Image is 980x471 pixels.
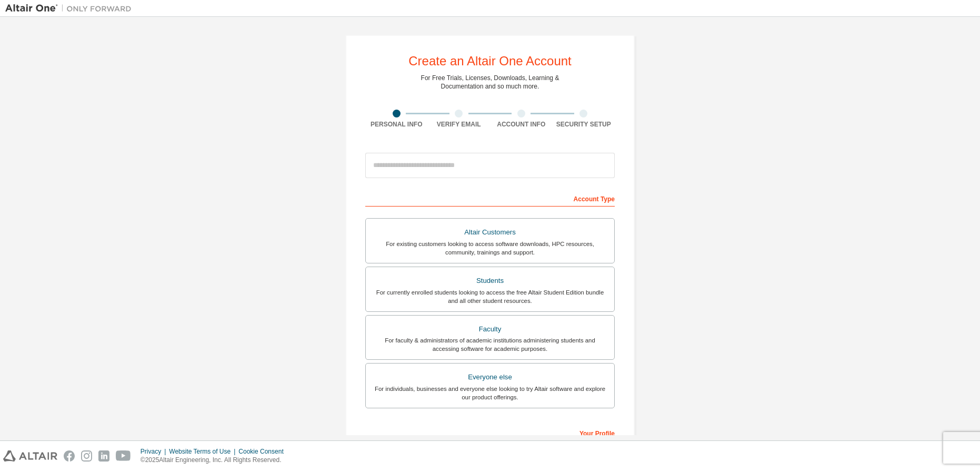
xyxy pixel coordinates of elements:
[408,55,572,67] div: Create an Altair One Account
[372,336,608,353] div: For faculty & administrators of academic institutions administering students and accessing softwa...
[372,288,608,305] div: For currently enrolled students looking to access the free Altair Student Edition bundle and all ...
[365,120,428,129] div: Personal Info
[428,120,491,129] div: Verify Email
[372,240,608,257] div: For existing customers looking to access software downloads, HPC resources, community, trainings ...
[372,370,608,385] div: Everyone else
[490,120,553,129] div: Account Info
[365,190,615,207] div: Account Type
[421,74,559,91] div: For Free Trials, Licenses, Downloads, Learning & Documentation and so much more.
[372,273,608,288] div: Students
[372,385,608,401] div: For individuals, businesses and everyone else looking to try Altair software and explore our prod...
[238,447,289,456] div: Cookie Consent
[5,3,137,14] img: Altair One
[141,447,169,456] div: Privacy
[3,450,57,462] img: altair_logo.svg
[81,450,92,462] img: instagram.svg
[372,225,608,240] div: Altair Customers
[116,450,131,462] img: youtube.svg
[372,322,608,337] div: Faculty
[141,456,290,465] p: © 2025 Altair Engineering, Inc. All Rights Reserved.
[169,447,238,456] div: Website Terms of Use
[98,450,109,462] img: linkedin.svg
[64,450,75,462] img: facebook.svg
[365,424,615,441] div: Your Profile
[553,120,615,129] div: Security Setup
